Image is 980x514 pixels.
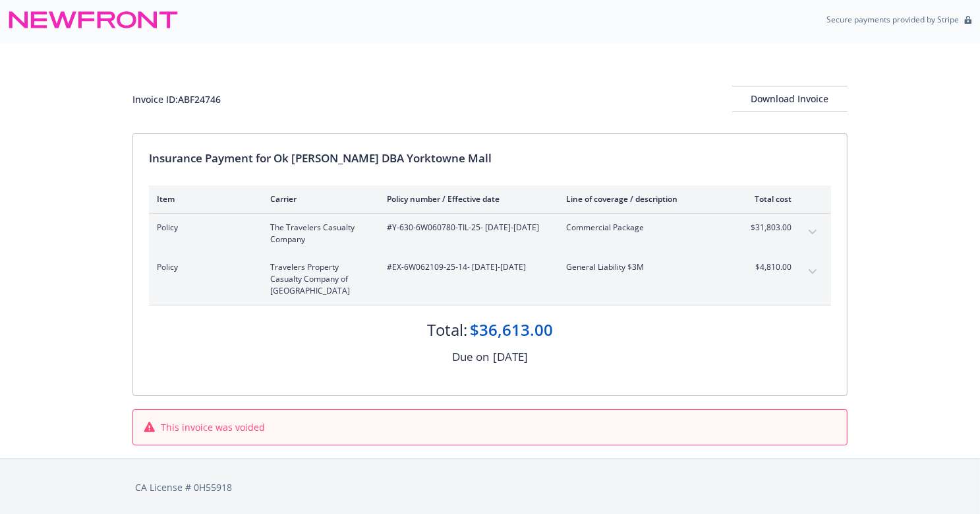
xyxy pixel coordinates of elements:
span: Travelers Property Casualty Company of [GEOGRAPHIC_DATA] [270,261,366,297]
button: Download Invoice [732,86,848,112]
span: Commercial Package [566,222,721,234]
span: Policy [157,222,249,234]
span: The Travelers Casualty Company [270,222,366,245]
span: General Liability $3M [566,261,721,273]
div: Insurance Payment for Ok [PERSON_NAME] DBA Yorktowne Mall [149,150,831,167]
div: CA License # 0H55918 [135,480,845,494]
button: expand content [802,222,823,243]
div: Total cost [742,193,792,205]
div: Line of coverage / description [566,193,721,205]
span: #EX-6W062109-25-14 - [DATE]-[DATE] [387,261,545,273]
div: PolicyTravelers Property Casualty Company of [GEOGRAPHIC_DATA]#EX-6W062109-25-14- [DATE]-[DATE]Ge... [149,253,831,305]
span: #Y-630-6W060780-TIL-25 - [DATE]-[DATE] [387,222,545,234]
div: $36,613.00 [470,319,553,341]
div: Invoice ID: ABF24746 [132,92,221,106]
span: Policy [157,261,249,273]
span: This invoice was voided [161,420,265,434]
div: [DATE] [493,348,528,366]
div: Carrier [270,193,366,205]
div: Due on [452,348,489,366]
span: $4,810.00 [742,261,792,273]
button: expand content [802,261,823,282]
p: Secure payments provided by Stripe [826,14,959,25]
div: Policy number / Effective date [387,193,545,205]
div: PolicyThe Travelers Casualty Company#Y-630-6W060780-TIL-25- [DATE]-[DATE]Commercial Package$31,80... [149,214,831,253]
div: Total: [427,319,467,341]
div: Item [157,193,249,205]
div: Download Invoice [732,86,848,112]
span: $31,803.00 [742,222,792,234]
